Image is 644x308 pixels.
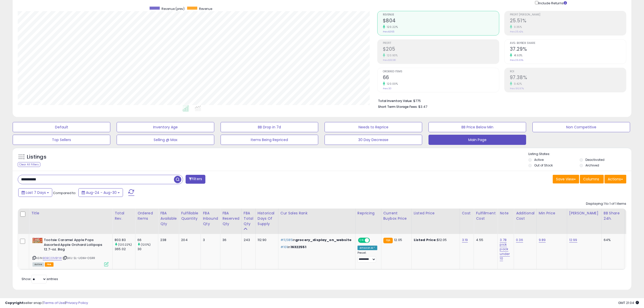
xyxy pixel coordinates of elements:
button: 30 Day Decrease [325,135,422,145]
button: Selling @ Max [117,135,214,145]
span: 16322551 [291,245,306,249]
div: 66 [137,238,158,242]
img: 51Yb3PvsAnL._SL40_.jpg [32,238,43,243]
div: Title [31,211,110,216]
div: FBA inbound Qty [203,211,218,227]
small: Prev: $365 [383,30,394,33]
label: Out of Stock [534,163,553,167]
small: Prev: 25.42% [510,30,523,33]
span: FBA [45,262,53,267]
div: BB Share 24h. [604,211,622,221]
button: Aug-24 - Aug-30 [78,188,123,197]
span: Compared to: [53,191,76,195]
strong: Copyright [5,300,24,305]
h2: 97.38% [510,75,626,81]
div: 243 [244,238,252,242]
a: 0.36 [516,237,523,243]
div: 204 [181,238,197,242]
div: Additional Cost [516,211,534,221]
li: $775 [378,97,623,104]
div: 64% [604,238,620,242]
button: Actions [604,175,626,183]
div: Note [500,211,512,216]
div: Total Rev. [115,211,133,221]
span: ON [359,238,365,243]
h2: 25.51% [510,18,626,25]
div: Listed Price [414,211,458,216]
div: FBA Reserved Qty [222,211,239,227]
div: ASIN: [32,238,109,266]
div: FBA Total Qty [244,211,253,227]
button: BB Drop in 7d [221,122,318,132]
small: 0.35% [512,25,522,29]
div: 365.02 [115,247,135,251]
div: Historical Days Of Supply [258,211,276,227]
button: Save View [553,175,579,183]
a: 9.89 [539,237,546,243]
small: Prev: $92.80 [383,59,396,62]
div: 238 [160,238,175,242]
span: Aug-24 - Aug-30 [86,190,117,195]
span: 2025-09-7 21:04 GMT [618,300,639,305]
div: 36 [222,238,238,242]
button: Top Sellers [13,135,110,145]
button: Non Competitive [532,122,630,132]
div: 30 [137,247,158,251]
p: Listing States: [528,152,631,157]
h2: $205 [383,46,499,53]
div: Cost [462,211,472,216]
span: Revenue (prev) [162,7,185,11]
b: Listed Price: [414,237,437,242]
div: Amazon AI * [357,246,377,250]
div: Ordered Items [137,211,156,221]
h2: 37.29% [510,46,626,53]
a: 12.99 [569,237,577,243]
div: Fulfillable Quantity [181,211,199,221]
button: Default [13,122,110,132]
small: 120.22% [385,25,398,29]
label: Deactivated [585,158,604,162]
div: 112.90 [258,238,274,242]
span: grocery_display_on_website [295,237,351,242]
span: ROI [510,70,626,73]
small: 0.42% [512,82,522,86]
span: #101 [280,245,288,249]
div: Min Price [539,211,565,216]
small: (120%) [141,243,151,247]
h5: Listings [27,153,46,161]
small: 120.93% [385,54,398,57]
label: Archived [585,163,599,167]
p: in [280,245,351,249]
span: Last 7 Days [26,190,46,195]
button: Main Page [428,135,526,145]
b: Tootsie Caramel Apple Pops Assorted Apple Orchard Lollipops 12.7-oz. Bag [44,238,105,253]
button: Filters [186,175,205,184]
span: Ordered Items [383,70,499,73]
button: BB Price Below Min [428,122,526,132]
span: $3.47 [418,104,427,109]
span: All listings currently available for purchase on Amazon [32,262,44,267]
small: 120.00% [385,82,398,86]
div: FBA Available Qty [160,211,177,227]
small: Prev: 30 [383,87,391,90]
div: 4.55 [476,238,494,242]
span: Profit [383,42,499,45]
a: 3.78 pick pack under 10 [500,237,510,261]
span: Show: entries [22,277,58,281]
small: Prev: 26.33% [510,59,523,62]
a: B0BC23VBYW [43,256,62,260]
h2: 66 [383,75,499,81]
div: Fulfillment Cost [476,211,495,221]
div: Current Buybox Price [383,211,409,221]
button: Needs to Reprice [325,122,422,132]
button: Inventory Age [117,122,214,132]
b: Total Inventory Value: [378,99,413,103]
div: $12.05 [414,238,456,242]
span: | SKU: SL-U0XH-OSRR [63,256,95,260]
small: Prev: 96.97% [510,87,524,90]
div: 803.83 [115,238,135,242]
span: Avg. Buybox Share [510,42,626,45]
span: Revenue [199,7,212,11]
b: Short Term Storage Fees: [378,105,418,109]
small: (120.22%) [118,243,132,247]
